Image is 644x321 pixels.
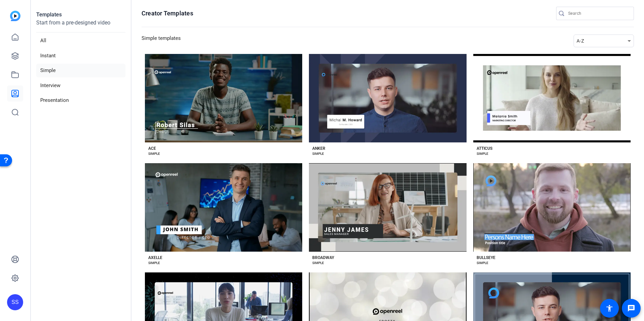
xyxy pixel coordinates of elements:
[36,93,125,107] li: Presentation
[473,163,631,252] button: Template image
[145,163,302,252] button: Template image
[10,11,20,21] img: blue-gradient.svg
[145,54,302,142] button: Template image
[142,35,181,47] h3: Simple templates
[148,255,162,260] div: AXELLE
[473,54,631,142] button: Template image
[568,9,629,17] input: Search
[312,260,324,266] div: SIMPLE
[36,19,125,33] p: Start from a pre-designed video
[148,151,160,156] div: SIMPLE
[36,79,125,92] li: Interview
[477,255,495,260] div: BULLSEYE
[142,9,193,17] h1: Creator Templates
[148,260,160,266] div: SIMPLE
[148,146,156,151] div: ACE
[309,54,466,142] button: Template image
[312,146,325,151] div: ANKER
[36,34,125,48] li: All
[36,64,125,77] li: Simple
[605,304,613,312] mat-icon: accessibility
[312,151,324,156] div: SIMPLE
[36,49,125,63] li: Instant
[7,294,23,310] div: SS
[577,38,584,44] span: A-Z
[477,146,492,151] div: ATTICUS
[627,304,635,312] mat-icon: message
[477,260,488,266] div: SIMPLE
[477,151,488,156] div: SIMPLE
[36,11,62,18] strong: Templates
[309,163,466,252] button: Template image
[312,255,334,260] div: BROADWAY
